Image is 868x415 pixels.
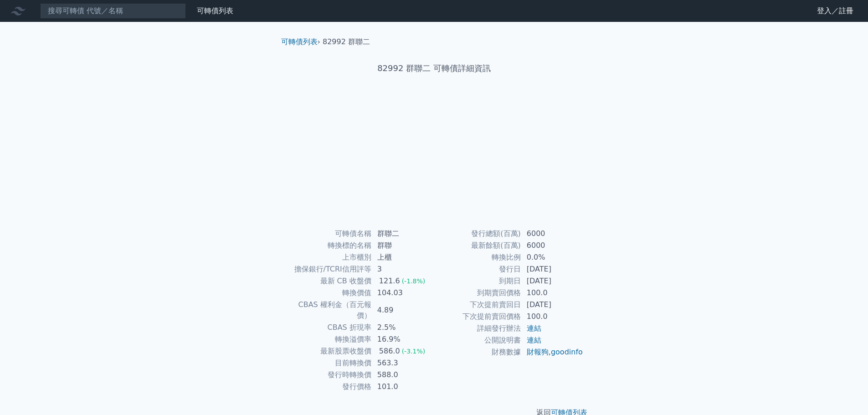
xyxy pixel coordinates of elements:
div: 586.0 [377,346,402,357]
td: 588.0 [372,369,434,381]
td: [DATE] [521,263,584,275]
td: 發行日 [434,263,521,275]
a: goodinfo [551,348,583,356]
td: 可轉債名稱 [285,228,372,240]
input: 搜尋可轉債 代號／名稱 [40,3,186,19]
td: 101.0 [372,381,434,393]
td: 100.0 [521,287,584,299]
td: 6000 [521,228,584,240]
td: 發行價格 [285,381,372,393]
span: (-1.8%) [402,277,426,285]
td: 上櫃 [372,251,434,263]
span: (-3.1%) [402,348,426,355]
div: 121.6 [377,276,402,287]
td: CBAS 折現率 [285,322,372,333]
td: 2.5% [372,322,434,333]
td: 到期賣回價格 [434,287,521,299]
td: [DATE] [521,299,584,311]
td: CBAS 權利金（百元報價） [285,299,372,322]
td: 下次提前賣回日 [434,299,521,311]
td: 最新 CB 收盤價 [285,275,372,287]
td: 563.3 [372,357,434,369]
td: 公開說明書 [434,334,521,346]
td: 104.03 [372,287,434,299]
td: 目前轉換價 [285,357,372,369]
td: 發行時轉換價 [285,369,372,381]
td: 下次提前賣回價格 [434,311,521,323]
td: 轉換溢價率 [285,333,372,345]
td: 到期日 [434,275,521,287]
td: 6000 [521,240,584,251]
h1: 82992 群聯二 可轉債詳細資訊 [274,62,595,75]
td: 群聯二 [372,228,434,240]
td: 轉換標的名稱 [285,240,372,251]
td: 0.0% [521,251,584,263]
td: 轉換比例 [434,251,521,263]
td: 100.0 [521,311,584,323]
td: 發行總額(百萬) [434,228,521,240]
td: 詳細發行辦法 [434,323,521,334]
li: 82992 群聯二 [323,36,370,47]
a: 可轉債列表 [281,37,318,46]
a: 可轉債列表 [197,6,233,15]
td: 4.89 [372,299,434,322]
a: 連結 [527,336,541,344]
td: 16.9% [372,333,434,345]
td: 最新餘額(百萬) [434,240,521,251]
td: , [521,346,584,358]
td: 3 [372,263,434,275]
a: 連結 [527,324,541,333]
td: 財務數據 [434,346,521,358]
td: 最新股票收盤價 [285,345,372,357]
td: 轉換價值 [285,287,372,299]
td: 群聯 [372,240,434,251]
td: 擔保銀行/TCRI信用評等 [285,263,372,275]
a: 登入／註冊 [810,4,861,18]
td: 上市櫃別 [285,251,372,263]
li: › [281,36,320,47]
a: 財報狗 [527,348,549,356]
td: [DATE] [521,275,584,287]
